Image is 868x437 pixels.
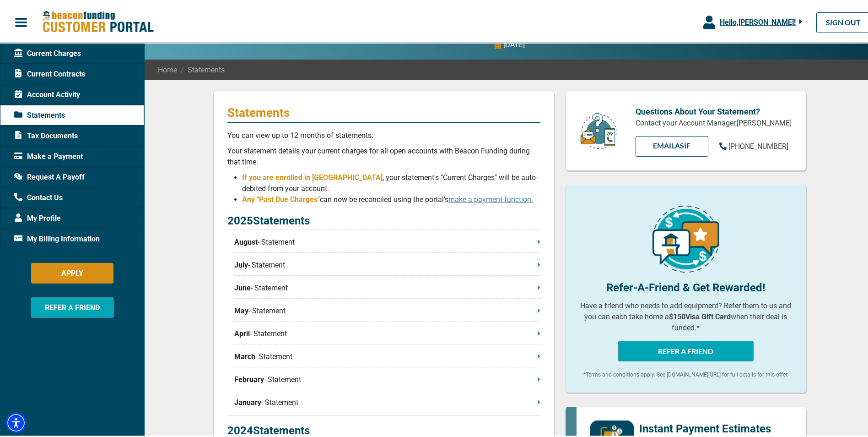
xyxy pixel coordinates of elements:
span: Account Activity [14,87,80,98]
p: - Statement [234,281,540,292]
a: [PHONE_NUMBER] [719,139,788,150]
a: Home [158,63,177,74]
b: $150 Visa Gift Card [669,311,731,319]
p: - Statement [234,235,540,246]
span: August [234,235,258,246]
div: Accessibility Menu [6,411,26,431]
span: February [234,372,264,383]
span: June [234,281,251,292]
span: May [234,304,248,315]
span: Tax Documents [14,129,78,140]
span: March [234,350,255,361]
button: APPLY [31,261,113,282]
span: Any "Past Due Charges" [242,193,320,202]
p: [DATE] [503,38,525,49]
p: You can view up to 12 months of statements. [227,128,540,139]
span: Contact Us [14,191,63,202]
p: - Statement [234,395,540,406]
p: Your statement details your current charges for all open accounts with Beacon Funding during that... [227,144,540,166]
span: If you are enrolled in [GEOGRAPHIC_DATA] [242,171,383,180]
p: Contact your Account Manager, [PERSON_NAME] [636,116,792,127]
p: - Statement [234,327,540,338]
img: refer-a-friend-icon.png [652,204,719,271]
span: Request A Payoff [14,170,85,181]
p: - Statement [234,372,540,383]
img: customer-service.png [578,110,619,148]
p: - Statement [234,304,540,315]
span: My Billing Information [14,232,100,243]
span: , your statement's "Current Charges" will be auto-debited from your account. [242,171,538,191]
span: [PHONE_NUMBER] [728,140,788,149]
p: Questions About Your Statement? [636,104,792,116]
span: Statements [177,63,225,74]
p: Instant Payment Estimates [639,419,771,435]
a: make a payment function. [448,193,533,202]
span: Hello, [PERSON_NAME] ! [720,16,796,25]
p: - Statement [234,350,540,361]
p: *Terms and conditions apply. See [DOMAIN_NAME][URL] for full details for this offer. [580,369,792,377]
img: Beacon Funding Customer Portal Logo [42,9,154,32]
span: My Profile [14,211,61,222]
span: can now be reconciled using the portal's [320,193,533,202]
span: Current Contracts [14,67,85,78]
span: Current Charges [14,46,81,57]
span: January [234,395,261,406]
button: REFER A FRIEND [618,339,754,360]
p: Statements [227,104,540,118]
p: 2025 Statements [227,211,540,228]
span: July [234,258,248,269]
p: Refer-A-Friend & Get Rewarded! [580,278,792,294]
p: - Statement [234,258,540,269]
span: Make a Payment [14,149,83,160]
p: Have a friend who needs to add equipment? Refer them to us and you can each take home a when thei... [580,299,792,332]
button: REFER A FRIEND [31,295,114,316]
a: EMAILAsif [636,134,708,155]
span: April [234,327,250,338]
span: Statements [14,108,65,119]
